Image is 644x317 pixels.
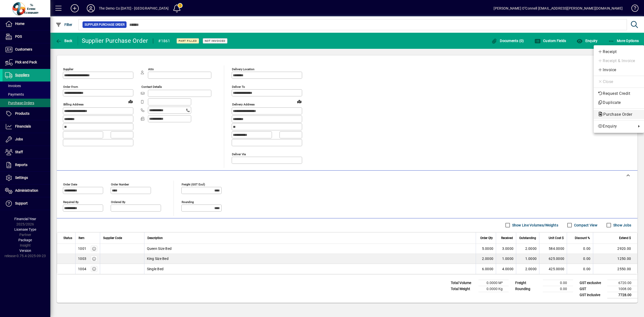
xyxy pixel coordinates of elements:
span: Enquiry [598,123,634,129]
span: Purchase Order [598,112,635,117]
span: Invoice [598,67,640,73]
span: Receipt [598,49,640,55]
span: Request Credit [598,91,640,97]
span: Duplicate [598,100,640,106]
